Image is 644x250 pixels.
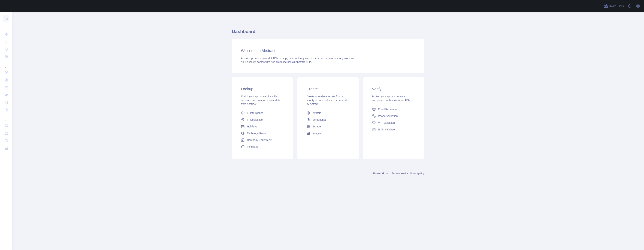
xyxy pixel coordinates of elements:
h1: Dashboard [232,29,424,38]
span: free credits [271,60,284,63]
a: IBAN Validation [371,126,417,133]
a: IP Geolocation [239,116,285,123]
a: Exchange Rates [239,130,285,137]
a: Company Enrichment [239,137,285,143]
span: VAT Validation [378,121,395,125]
button: Invite users [603,3,624,9]
a: Avatars [305,110,351,116]
span: Email Reputation [378,107,398,111]
h3: Lookup [241,86,284,92]
a: Scrape [305,123,351,130]
a: Images [305,130,351,137]
a: Privacy policy [410,172,424,175]
span: Timezone [247,145,258,149]
span: IP Intelligence [247,111,263,115]
div: ... [3,114,9,122]
span: Exchange Rates [247,131,266,135]
a: Timezone [239,143,285,150]
span: Holidays [247,125,257,128]
span: Phone Validation [378,114,398,118]
span: IP Geolocation [247,118,264,122]
a: Screenshot [305,116,351,123]
span: Abstract provides powerful APIs to help you enrich any user experience or automate any workflow. [241,57,355,60]
h3: Verify [372,86,415,92]
div: ... [3,23,9,30]
span: Your account comes with across all Abstract APIs. [241,60,312,63]
a: Holidays [239,123,285,130]
span: Company Enrichment [247,138,272,142]
span: Avatars [312,111,321,115]
span: Invite users [609,4,624,8]
h3: Create [306,86,349,92]
span: Enrich your app or service with accurate and comprehensive data from Abstract [241,95,281,105]
a: Phone Validation [371,113,417,119]
span: Screenshot [312,118,326,122]
span: Images [312,131,321,135]
a: VAT Validation [371,119,417,126]
h3: Welcome to Abstract. [241,48,415,53]
a: Email Reputation [371,106,417,113]
a: Abstract API Inc. [373,172,390,175]
a: Terms of service [392,172,408,175]
div: ... [3,61,9,68]
a: IP Intelligence [239,110,285,116]
span: IBAN Validation [378,128,396,131]
span: Create or retrieve assets from a variety of data collected or created by Abtract [306,95,347,105]
span: Scrape [312,125,321,128]
span: Protect your app and ensure compliance with verification APIs [372,95,410,102]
